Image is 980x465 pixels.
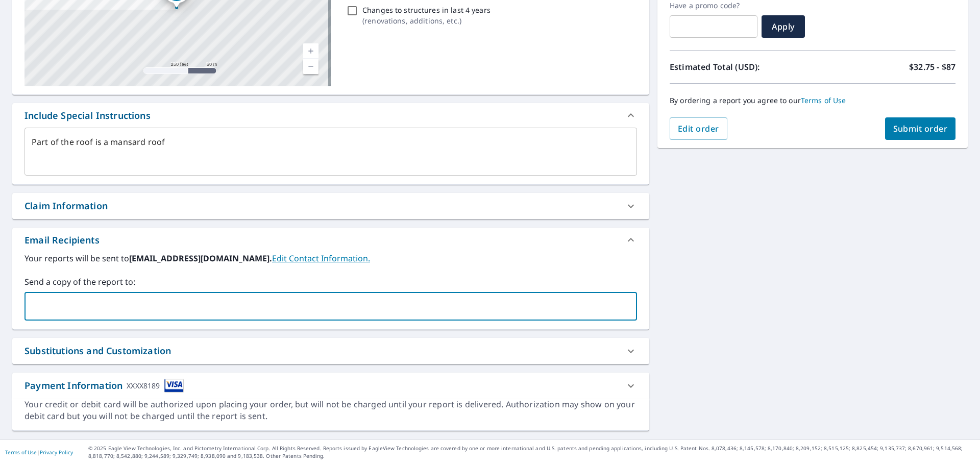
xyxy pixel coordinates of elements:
div: Claim Information [24,199,108,213]
textarea: Part of the roof is a mansard roof [32,137,630,166]
div: Include Special Instructions [12,103,649,128]
div: Payment InformationXXXX8189cardImage [12,373,649,399]
p: ( renovations, additions, etc. ) [362,15,491,26]
div: XXXX8189 [127,379,160,393]
button: Edit order [670,117,727,140]
button: Submit order [885,117,956,140]
div: Payment Information [24,379,184,393]
a: Privacy Policy [40,449,73,456]
div: Substitutions and Customization [12,338,649,364]
button: Apply [762,15,805,38]
label: Have a promo code? [670,1,757,10]
img: cardImage [164,379,184,393]
div: Claim Information [12,193,649,219]
div: Your credit or debit card will be authorized upon placing your order, but will not be charged unt... [24,399,637,422]
span: Edit order [678,123,719,134]
label: Send a copy of the report to: [24,276,637,288]
a: Terms of Use [801,95,846,105]
p: Changes to structures in last 4 years [362,5,491,15]
p: Estimated Total (USD): [670,61,813,73]
a: Terms of Use [5,449,37,456]
a: Current Level 17, Zoom Out [303,59,318,74]
div: Include Special Instructions [24,109,151,123]
span: Apply [770,21,797,32]
p: © 2025 Eagle View Technologies, Inc. and Pictometry International Corp. All Rights Reserved. Repo... [88,445,975,460]
p: $32.75 - $87 [909,61,955,73]
div: Email Recipients [12,228,649,252]
div: Substitutions and Customization [24,344,171,358]
label: Your reports will be sent to [24,252,637,264]
a: Current Level 17, Zoom In [303,43,318,59]
div: Email Recipients [24,233,100,247]
b: [EMAIL_ADDRESS][DOMAIN_NAME]. [129,253,272,264]
a: EditContactInfo [272,253,370,264]
span: Submit order [893,123,948,134]
p: | [5,449,73,455]
p: By ordering a report you agree to our [670,96,955,105]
